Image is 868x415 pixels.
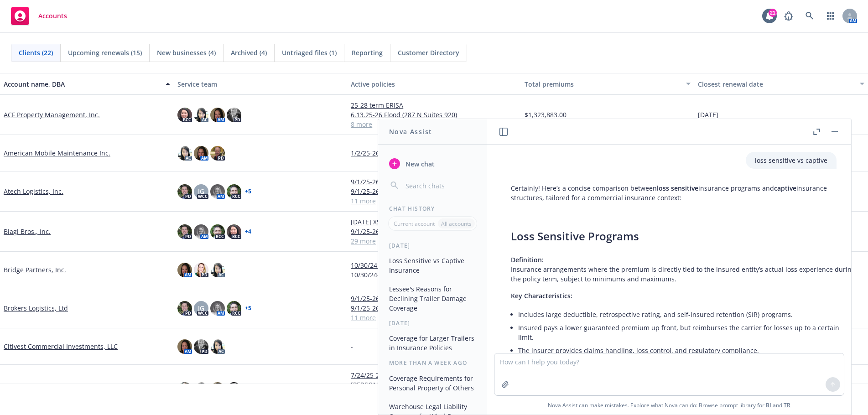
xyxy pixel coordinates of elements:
[194,146,208,161] img: photo
[4,265,66,275] a: Bridge Partners, Inc.
[378,319,487,327] div: [DATE]
[210,146,225,161] img: photo
[698,79,854,89] div: Closest renewal date
[755,156,827,165] p: loss sensitive vs captive
[177,108,192,122] img: photo
[210,382,225,397] img: photo
[385,156,480,172] button: New chat
[351,217,517,227] a: [DATE] XS WLL (9M xs 2M)
[194,263,208,277] img: photo
[394,220,435,228] p: Current account
[19,48,53,57] span: Clients (22)
[157,48,216,57] span: New businesses (4)
[177,339,192,354] img: photo
[351,294,517,303] a: 9/1/25-26 XS 5M (IWLAIC XS Program)
[227,184,241,199] img: photo
[194,224,208,239] img: photo
[4,227,51,236] a: Biagi Bros., Inc.
[194,339,208,354] img: photo
[4,187,63,196] a: Atech Logistics, Inc.
[177,184,192,199] img: photo
[174,73,348,95] button: Service team
[351,342,353,351] span: -
[177,301,192,316] img: photo
[210,224,225,239] img: photo
[525,110,567,119] span: $1,323,883.00
[378,242,487,249] div: [DATE]
[351,196,517,206] a: 11 more
[210,301,225,316] img: photo
[774,184,796,192] span: captive
[245,229,251,234] a: + 4
[698,110,718,119] span: [DATE]
[194,382,208,397] img: photo
[177,146,192,161] img: photo
[352,48,383,57] span: Reporting
[351,148,517,158] a: 1/2/25-26 GL/GK Policy
[4,303,68,313] a: Brokers Logistics, Ltd
[398,48,459,57] span: Customer Directory
[766,401,771,409] a: BI
[351,177,517,187] a: 9/1/25-26 IM/MTC & Tailer PD
[491,396,847,415] span: Nova Assist can make mistakes. Explore what Nova can do: Browse prompt library for and
[194,108,208,122] img: photo
[245,189,251,194] a: + 5
[351,313,517,322] a: 11 more
[780,7,798,25] a: Report a Bug
[694,73,868,95] button: Closest renewal date
[210,339,225,354] img: photo
[351,100,517,110] a: 25-28 term ERISA
[177,382,192,397] img: photo
[351,270,517,280] a: 10/30/24-25 UM 25M
[511,183,856,202] p: Certainly! Here’s a concise comparison between insurance programs and insurance structures, tailo...
[68,48,142,57] span: Upcoming renewals (15)
[511,291,572,300] span: Key Characteristics:
[351,236,517,246] a: 29 more
[227,301,241,316] img: photo
[511,255,544,264] span: Definition:
[511,228,856,244] h3: Loss Sensitive Programs
[177,263,192,277] img: photo
[800,7,819,25] a: Search
[351,119,517,129] a: 8 more
[351,370,517,389] a: 7/24/25-26 Flood Policy ([STREET_ADDRESS][PERSON_NAME])
[4,342,118,351] a: Citivest Commercial Investments, LLC
[177,79,344,89] div: Service team
[7,3,71,29] a: Accounts
[525,79,681,89] div: Total premiums
[4,110,100,119] a: ACF Property Management, Inc.
[351,79,517,89] div: Active policies
[378,359,487,367] div: More than a week ago
[210,108,225,122] img: photo
[347,73,521,95] button: Active policies
[389,127,432,136] h1: Nova Assist
[404,179,476,192] input: Search chats
[4,148,110,158] a: American Mobile Maintenance Inc.
[511,255,856,284] p: Insurance arrangements where the premium is directly tied to the insured entity’s actual loss exp...
[518,308,856,321] li: Includes large deductible, retrospective rating, and self-insured retention (SIR) programs.
[177,224,192,239] img: photo
[210,184,225,199] img: photo
[351,303,517,313] a: 9/1/25-26 Auto (Captive)
[784,401,790,409] a: TR
[351,187,517,196] a: 9/1/25-26 XS (Upland $1M x $5M)
[404,159,435,169] span: New chat
[351,227,517,236] a: 9/1/25-26 Property
[385,281,480,316] button: Lessee's Reasons for Declining Trailer Damage Coverage
[518,344,856,357] li: The insurer provides claims handling, loss control, and regulatory compliance.
[351,110,517,119] a: 6.13.25-26 Flood (287 N Suites 920)
[769,9,777,17] div: 21
[385,371,480,395] button: Coverage Requirements for Personal Property of Others
[198,187,204,196] span: JG
[210,263,225,277] img: photo
[198,303,204,313] span: JG
[657,184,698,192] span: loss sensitive
[4,79,160,89] div: Account name, DBA
[378,205,487,213] div: Chat History
[518,321,856,344] li: Insured pays a lower guaranteed premium up front, but reimburses the carrier for losses up to a c...
[385,253,480,278] button: Loss Sensitive vs Captive Insurance
[521,73,695,95] button: Total premiums
[227,108,241,122] img: photo
[227,224,241,239] img: photo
